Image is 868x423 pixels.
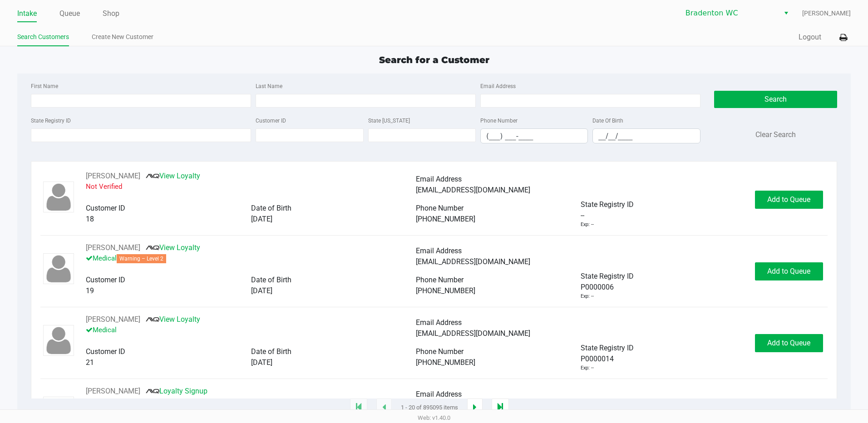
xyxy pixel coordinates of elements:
[379,54,489,65] span: Search for a Customer
[251,275,291,284] span: Date of Birth
[86,275,125,284] span: Customer ID
[581,200,634,209] span: State Registry ID
[86,242,140,253] button: See customer info
[492,398,509,417] app-submit-button: Move to last page
[416,204,464,212] span: Phone Number
[86,347,125,356] span: Customer ID
[251,347,291,356] span: Date of Birth
[251,215,272,223] span: [DATE]
[17,7,37,20] a: Intake
[755,334,823,352] button: Add to Queue
[416,257,530,266] span: [EMAIL_ADDRESS][DOMAIN_NAME]
[117,254,166,263] span: Warning – Level 2
[17,31,69,43] a: Search Customers
[376,398,392,417] app-submit-button: Previous
[799,32,821,43] button: Logout
[480,117,518,125] label: Phone Number
[31,82,58,90] label: First Name
[779,5,793,21] button: Select
[416,329,530,338] span: [EMAIL_ADDRESS][DOMAIN_NAME]
[86,358,94,367] span: 21
[86,215,94,223] span: 18
[467,398,483,417] app-submit-button: Next
[416,215,475,223] span: [PHONE_NUMBER]
[480,128,588,143] kendo-maskedtextbox: Format: (999) 999-9999
[581,210,584,221] span: --
[86,397,416,407] p: Medical
[416,186,530,194] span: [EMAIL_ADDRESS][DOMAIN_NAME]
[416,358,475,367] span: [PHONE_NUMBER]
[480,82,516,90] label: Email Address
[767,339,810,347] span: Add to Queue
[146,387,207,395] a: Loyalty Signup
[256,117,286,125] label: Customer ID
[592,128,700,143] kendo-maskedtextbox: Format: MM/DD/YYYY
[256,82,282,90] label: Last Name
[802,9,851,18] span: [PERSON_NAME]
[86,182,416,192] p: Not Verified
[146,315,200,324] a: View Loyalty
[86,171,140,182] button: See customer info
[418,414,450,421] span: Web: v1.40.0
[581,293,594,300] div: Exp: --
[416,275,464,284] span: Phone Number
[86,286,94,295] span: 19
[714,91,837,108] button: Search
[251,358,272,367] span: [DATE]
[767,195,810,204] span: Add to Queue
[251,204,291,212] span: Date of Birth
[767,267,810,275] span: Add to Queue
[146,172,200,180] a: View Loyalty
[146,243,200,252] a: View Loyalty
[416,318,462,327] span: Email Address
[350,398,367,417] app-submit-button: Move to first page
[592,117,623,125] label: Date Of Birth
[86,325,416,335] p: Medical
[581,354,614,364] span: P0000014
[92,31,153,43] a: Create New Customer
[401,403,458,412] span: 1 - 20 of 895095 items
[581,221,594,229] div: Exp: --
[755,191,823,209] button: Add to Queue
[31,117,71,125] label: State Registry ID
[581,282,614,293] span: P0000006
[59,7,80,20] a: Queue
[416,286,475,295] span: [PHONE_NUMBER]
[581,364,594,372] div: Exp: --
[251,286,272,295] span: [DATE]
[755,129,796,140] button: Clear Search
[86,204,125,212] span: Customer ID
[416,175,462,183] span: Email Address
[481,129,587,143] input: Format: (999) 999-9999
[103,7,119,20] a: Shop
[86,253,416,264] p: Medical
[755,262,823,280] button: Add to Queue
[416,246,462,255] span: Email Address
[368,117,410,125] label: State [US_STATE]
[593,129,700,143] input: Format: MM/DD/YYYY
[581,344,634,352] span: State Registry ID
[581,272,634,280] span: State Registry ID
[416,390,462,398] span: Email Address
[416,347,464,356] span: Phone Number
[686,8,774,19] span: Bradenton WC
[86,314,140,325] button: See customer info
[86,386,140,397] button: See customer info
